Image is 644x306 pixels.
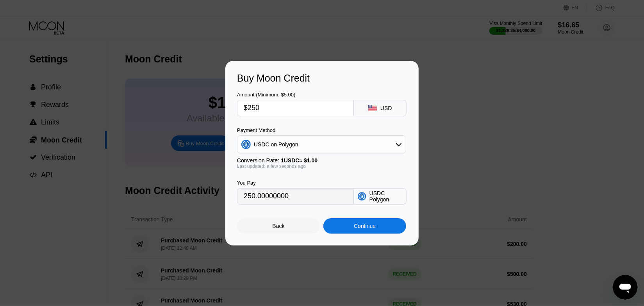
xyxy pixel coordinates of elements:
[237,92,354,98] div: Amount (Minimum: $5.00)
[237,73,407,84] div: Buy Moon Credit
[369,190,402,203] div: USDC Polygon
[281,157,318,164] span: 1 USDC ≈ $1.00
[354,223,376,229] div: Continue
[237,218,320,234] div: Back
[273,223,285,229] div: Back
[237,180,354,186] div: You Pay
[237,127,406,133] div: Payment Method
[613,275,638,300] iframe: Button to launch messaging window
[254,141,298,148] div: USDC on Polygon
[380,105,392,111] div: USD
[323,218,406,234] div: Continue
[244,100,347,116] input: $0.00
[237,137,406,152] div: USDC on Polygon
[237,157,406,164] div: Conversion Rate:
[237,164,406,169] div: Last updated: a few seconds ago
